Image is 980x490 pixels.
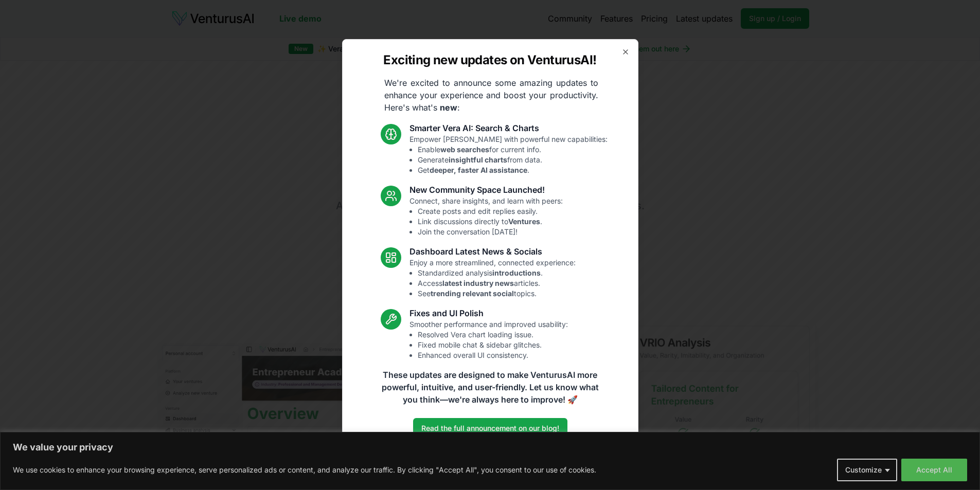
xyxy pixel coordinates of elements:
li: Access articles. [418,278,576,288]
p: Enjoy a more streamlined, connected experience: [409,258,576,299]
strong: Ventures [508,217,540,226]
strong: introductions [492,268,541,277]
a: Read the full announcement on our blog! [413,418,567,439]
li: Enable for current info. [418,144,608,155]
p: Empower [PERSON_NAME] with powerful new capabilities: [409,134,608,175]
p: Connect, share insights, and learn with peers: [409,196,563,237]
li: Join the conversation [DATE]! [418,227,563,237]
p: These updates are designed to make VenturusAI more powerful, intuitive, and user-friendly. Let us... [375,369,605,406]
li: Create posts and edit replies easily. [418,206,563,216]
h2: Exciting new updates on VenturusAI! [383,52,596,68]
li: Link discussions directly to . [418,216,563,227]
li: Get . [418,165,608,175]
p: We're excited to announce some amazing updates to enhance your experience and boost your producti... [376,77,607,114]
strong: insightful charts [449,155,507,164]
li: Enhanced overall UI consistency. [418,350,568,360]
h3: Fixes and UI Polish [409,307,568,319]
li: Generate from data. [418,155,608,165]
li: Standardized analysis . [418,268,576,278]
p: Smoother performance and improved usability: [409,319,568,360]
h3: Smarter Vera AI: Search & Charts [409,122,608,134]
li: Fixed mobile chat & sidebar glitches. [418,340,568,350]
li: See topics. [418,288,576,299]
li: Resolved Vera chart loading issue. [418,330,568,340]
strong: trending relevant social [431,289,514,298]
strong: latest industry news [442,279,514,287]
strong: web searches [440,145,489,154]
h3: New Community Space Launched! [409,184,563,196]
strong: deeper, faster AI assistance [430,166,527,174]
strong: new [440,102,457,113]
h3: Dashboard Latest News & Socials [409,245,576,258]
